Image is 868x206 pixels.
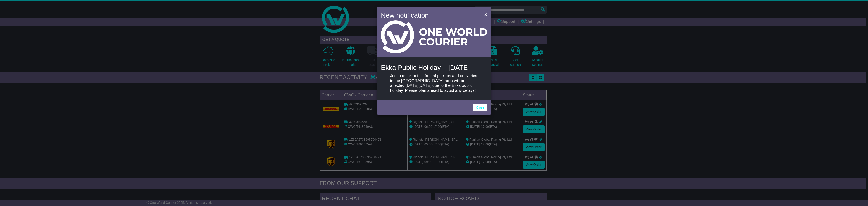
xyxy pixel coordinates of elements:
[390,73,478,93] p: Just a quick note—freight pickups and deliveries in the [GEOGRAPHIC_DATA] area will be affected [...
[482,10,489,19] button: Close
[473,104,487,111] a: Close
[381,10,478,20] h4: New notification
[381,64,487,71] h4: Ekka Public Holiday – [DATE]
[381,20,487,53] img: Light
[484,12,487,17] span: ×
